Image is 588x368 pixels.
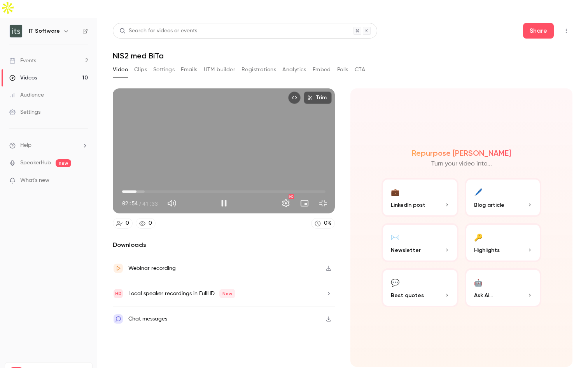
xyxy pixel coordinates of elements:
div: 02:54 [122,199,158,208]
div: HD [289,194,294,199]
span: Help [20,141,31,150]
h1: NIS2 med BiTa [113,51,572,60]
button: Exit full screen [315,195,331,211]
div: 💼 [391,186,399,198]
button: Video [113,63,128,76]
p: Turn your video into... [431,159,492,169]
div: Audience [9,91,44,99]
span: new [56,159,71,167]
button: 🖊️Blog article [465,178,542,217]
div: Local speaker recordings in FullHD [128,289,235,298]
a: SpeakerHub [20,159,51,167]
button: Turn on miniplayer [297,195,312,211]
button: CTA [355,63,365,76]
button: 🔑Highlights [465,223,542,262]
li: help-dropdown-opener [9,141,88,150]
div: Events [9,57,36,65]
div: Settings [9,108,40,116]
button: 💼LinkedIn post [381,178,458,217]
div: 🖊️ [474,186,483,198]
button: 💬Best quotes [381,268,458,307]
button: Registrations [241,63,276,76]
div: 🔑 [474,231,483,243]
span: What's new [20,176,49,185]
button: Emails [181,63,197,76]
a: 0 [113,218,133,229]
button: 🤖Ask Ai... [465,268,542,307]
button: Settings [153,63,175,76]
button: Embed video [288,92,301,104]
img: IT Software [10,25,22,37]
span: Blog article [474,201,504,209]
button: Top Bar Actions [560,25,572,37]
span: / [138,199,142,208]
div: 0 [126,219,129,227]
button: Analytics [282,63,306,76]
button: Polls [337,63,348,76]
button: Embed [313,63,331,76]
div: ✉️ [391,231,399,243]
a: 0 [136,218,156,229]
div: Chat messages [128,314,167,324]
button: ✉️Newsletter [381,223,458,262]
button: UTM builder [204,63,235,76]
span: Best quotes [391,291,424,299]
h2: Downloads [113,240,335,250]
button: Settings [278,195,294,211]
div: Search for videos or events [119,27,197,35]
span: LinkedIn post [391,201,425,209]
span: New [219,289,235,298]
span: 41:33 [142,199,158,208]
div: Webinar recording [128,264,176,273]
button: Trim [304,92,332,104]
div: 0 [149,219,152,227]
div: 🤖 [474,276,483,288]
h6: IT Software [29,27,60,35]
button: Share [523,23,554,39]
button: Clips [134,63,147,76]
button: Mute [164,195,180,211]
button: Pause [216,195,232,211]
a: 0% [311,218,335,229]
span: Ask Ai... [474,291,493,299]
div: Videos [9,74,37,82]
span: 02:54 [122,199,138,208]
h2: Repurpose [PERSON_NAME] [412,148,511,158]
span: Highlights [474,246,500,254]
div: 💬 [391,276,399,288]
span: Newsletter [391,246,421,254]
div: 0 % [324,219,331,227]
